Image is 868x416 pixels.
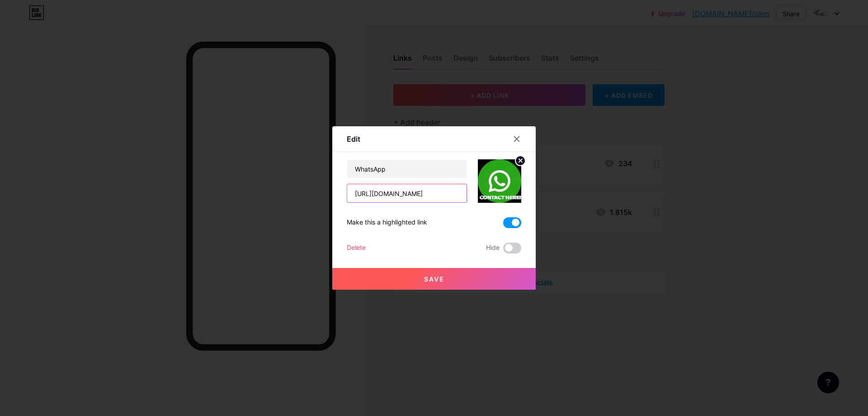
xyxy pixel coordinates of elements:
div: Make this a highlighted link [347,217,427,228]
input: Title [347,160,467,178]
input: URL [347,184,467,202]
img: link_thumbnail [478,159,521,203]
div: Delete [347,243,366,253]
div: Edit [347,134,360,144]
span: Save [424,275,444,283]
span: Hide [486,243,500,253]
button: Save [332,268,536,290]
